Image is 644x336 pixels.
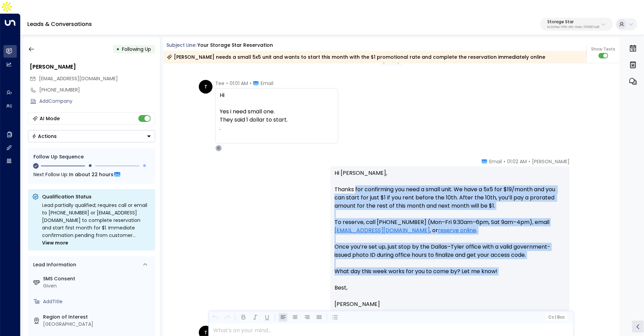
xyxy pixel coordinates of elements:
span: tee86498@gmail.com [39,75,118,82]
label: Region of Interest [43,313,152,321]
span: 01:02 AM [507,158,527,165]
button: Redo [223,313,231,322]
span: Email [261,80,273,87]
div: Lead Information [31,261,77,268]
div: T [199,80,213,94]
a: [EMAIL_ADDRESS][DOMAIN_NAME] [334,226,430,235]
div: [GEOGRAPHIC_DATA] [43,321,152,328]
div: Actions [32,133,57,139]
span: • [226,80,228,87]
div: [PERSON_NAME] [30,63,155,71]
div: AddTitle [43,298,152,305]
div: AddCompany [40,98,155,105]
a: Leads & Conversations [27,20,92,28]
p: Qualification Status [42,193,151,200]
span: [PERSON_NAME] [334,300,380,308]
button: Undo [211,313,219,322]
img: 120_headshot.jpg [572,158,586,172]
p: bc340fee-f559-48fc-84eb-70f3f6817ad8 [547,26,599,29]
div: C [215,145,222,152]
span: Cc Bcc [548,315,565,320]
span: Show Texts [591,46,615,52]
p: Storage Star [547,20,599,24]
div: AI Mode [40,115,60,122]
span: Following Up [122,46,151,53]
button: Storage Starbc340fee-f559-48fc-84eb-70f3f6817ad8 [540,18,613,31]
span: Subject Line: [167,42,197,48]
p: Hi [PERSON_NAME], Thanks for confirming you need a small unit. We have a 5x5 for $19/month and yo... [334,169,565,284]
label: SMS Consent [43,275,152,282]
div: . [220,124,334,132]
span: • [529,158,530,165]
button: Actions [28,130,155,142]
div: Button group with a nested menu [28,130,155,142]
div: [PHONE_NUMBER] [40,86,155,94]
span: Tee [215,80,224,87]
div: Next Follow Up: [33,171,150,178]
div: Hi [220,91,334,132]
span: [PERSON_NAME] [532,158,570,165]
a: reserve online [438,226,476,235]
div: [PERSON_NAME] needs a small 5x5 unit and wants to start this month with the $1 promotional rate a... [167,54,546,60]
span: [EMAIL_ADDRESS][DOMAIN_NAME] [39,75,118,82]
div: Lead partially qualified; requires call or email to [PHONE_NUMBER] or [EMAIL_ADDRESS][DOMAIN_NAME... [42,201,151,247]
div: Follow Up Sequence [33,153,150,160]
div: • [117,43,120,55]
div: They said 1 dollar to start. [220,116,334,124]
span: | [555,315,556,320]
div: Yes i need small one. [220,108,334,116]
span: 01:01 AM [230,80,248,87]
button: Cc|Bcc [546,314,567,321]
span: Email [489,158,502,165]
span: View more [42,239,69,247]
div: Your Storage Star Reservation [197,42,273,49]
span: • [504,158,505,165]
div: Given [43,282,152,290]
span: • [250,80,251,87]
span: Best, [334,284,347,292]
span: In about 22 hours [69,171,113,178]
